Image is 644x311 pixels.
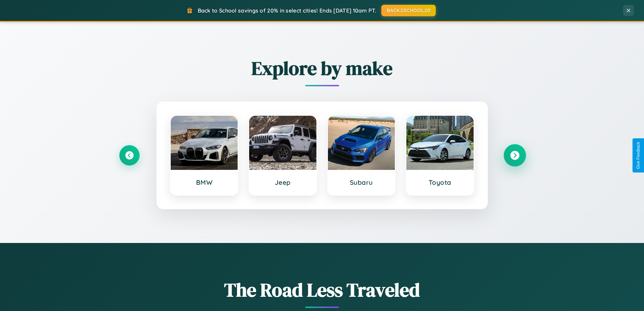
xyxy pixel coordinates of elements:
[177,178,231,186] h3: BMW
[413,178,467,186] h3: Toyota
[198,7,376,14] span: Back to School savings of 20% in select cities! Ends [DATE] 10am PT.
[636,142,641,169] div: Give Feedback
[335,178,388,186] h3: Subaru
[256,178,310,186] h3: Jeep
[119,55,525,81] h2: Explore by make
[119,277,525,303] h1: The Road Less Traveled
[381,5,436,16] button: BACK2SCHOOL20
